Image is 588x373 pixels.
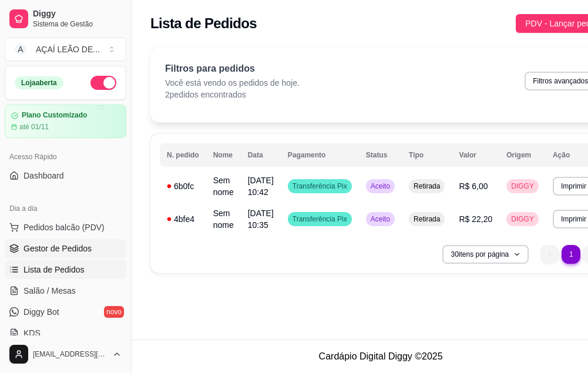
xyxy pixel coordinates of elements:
[23,170,64,182] span: Dashboard
[33,350,107,359] span: [EMAIL_ADDRESS][DOMAIN_NAME]
[411,214,442,224] span: Retirada
[5,340,126,368] button: [EMAIL_ADDRESS][DOMAIN_NAME]
[442,245,529,264] button: 30itens por página
[290,214,350,224] span: Transferência Pix
[5,147,126,166] div: Acesso Rápido
[241,143,281,167] th: Data
[206,170,241,203] td: Sem nome
[15,43,26,55] span: A
[23,221,105,233] span: Pedidos balcão (PDV)
[33,9,122,19] span: Diggy
[23,243,92,254] span: Gestor de Pedidos
[5,281,126,300] a: Salão / Mesas
[5,199,126,218] div: Dia a dia
[5,218,126,237] button: Pedidos balcão (PDV)
[22,111,87,120] article: Plano Customizado
[23,285,76,297] span: Salão / Mesas
[368,214,392,224] span: Aceito
[15,76,63,89] div: Loja aberta
[165,89,300,100] p: 2 pedidos encontrados
[509,182,536,191] span: DIGGY
[452,143,499,167] th: Valor
[19,122,49,132] article: até 01/11
[248,176,274,197] span: [DATE] 10:42
[359,143,402,167] th: Status
[33,19,122,29] span: Sistema de Gestão
[5,324,126,342] a: KDS
[90,76,116,90] button: Alterar Status
[5,260,126,279] a: Lista de Pedidos
[36,43,100,55] div: AÇAÍ LEÃO DE ...
[562,245,580,264] li: pagination item 1 active
[5,5,126,33] a: DiggySistema de Gestão
[23,264,85,275] span: Lista de Pedidos
[206,143,241,167] th: Nome
[165,62,300,76] p: Filtros para pedidos
[459,182,488,191] span: R$ 6,00
[402,143,452,167] th: Tipo
[499,143,546,167] th: Origem
[281,143,359,167] th: Pagamento
[5,239,126,258] a: Gestor de Pedidos
[5,303,126,321] a: Diggy Botnovo
[165,77,300,89] p: Você está vendo os pedidos de hoje.
[248,209,274,230] span: [DATE] 10:35
[167,180,199,192] div: 6b0fc
[368,182,392,191] span: Aceito
[23,306,59,318] span: Diggy Bot
[160,143,206,167] th: N. pedido
[5,166,126,185] a: Dashboard
[206,203,241,236] td: Sem nome
[5,38,126,61] button: Select a team
[509,214,536,224] span: DIGGY
[459,214,492,224] span: R$ 22,20
[23,327,41,339] span: KDS
[290,182,350,191] span: Transferência Pix
[411,182,442,191] span: Retirada
[5,105,126,138] a: Plano Customizadoaté 01/11
[150,14,257,33] h2: Lista de Pedidos
[167,213,199,225] div: 4bfe4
